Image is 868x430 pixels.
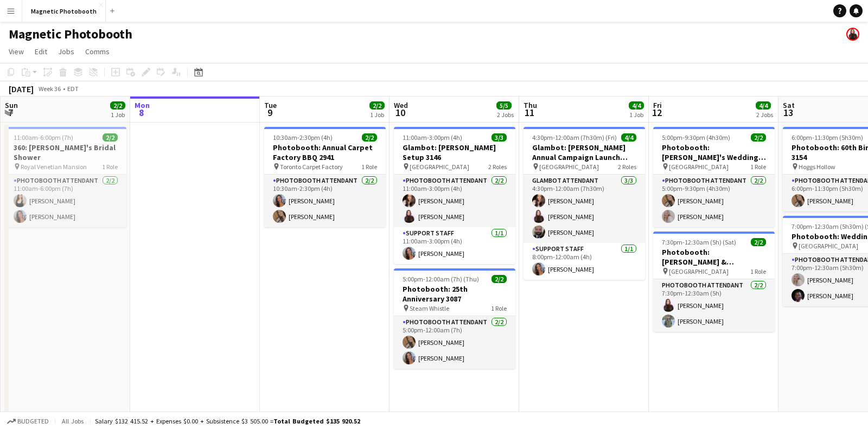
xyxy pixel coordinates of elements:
[394,127,515,264] app-job-card: 11:00am-3:00pm (4h)3/3Glambot: [PERSON_NAME] Setup 3146 [GEOGRAPHIC_DATA]2 RolesPhotobooth Attend...
[756,111,773,119] div: 2 Jobs
[21,163,87,171] span: Royal Venetian Mansion
[264,175,386,227] app-card-role: Photobooth Attendant2/210:30am-2:30pm (4h)[PERSON_NAME][PERSON_NAME]
[394,316,515,369] app-card-role: Photobooth Attendant2/25:00pm-12:00am (7h)[PERSON_NAME][PERSON_NAME]
[751,133,766,142] span: 2/2
[524,143,645,162] h3: Glambot: [PERSON_NAME] Annual Campaign Launch 3146
[394,268,515,369] app-job-card: 5:00pm-12:00am (7h) (Thu)2/2Photobooth: 25th Anniversary 3087 Steam Whistle1 RolePhotobooth Atten...
[280,163,343,171] span: Toronto Carpet Factory
[4,44,28,59] a: View
[394,175,515,227] app-card-role: Photobooth Attendant2/211:00am-3:00pm (4h)[PERSON_NAME][PERSON_NAME]
[621,133,636,142] span: 4/4
[653,247,775,267] h3: Photobooth: [PERSON_NAME] & [PERSON_NAME]'s Wedding - 3118
[133,106,150,119] span: 8
[67,85,79,93] div: EDT
[264,143,386,162] h3: Photobooth: Annual Carpet Factory BBQ 2941
[662,238,736,246] span: 7:30pm-12:30am (5h) (Sat)
[30,44,52,59] a: Edit
[394,284,515,304] h3: Photobooth: 25th Anniversary 3087
[792,133,863,142] span: 6:00pm-11:30pm (5h30m)
[394,100,408,110] span: Wed
[5,127,126,227] app-job-card: 11:00am-6:00pm (7h)2/2360: [PERSON_NAME]'s Bridal Shower Royal Venetian Mansion1 RolePhotobooth A...
[669,267,729,275] span: [GEOGRAPHIC_DATA]
[524,127,645,280] app-job-card: 4:30pm-12:00am (7h30m) (Fri)4/4Glambot: [PERSON_NAME] Annual Campaign Launch 3146 [GEOGRAPHIC_DAT...
[488,163,507,171] span: 2 Roles
[103,133,118,142] span: 2/2
[369,101,385,110] span: 2/2
[653,279,775,332] app-card-role: Photobooth Attendant2/27:30pm-12:30am (5h)[PERSON_NAME][PERSON_NAME]
[22,1,106,22] button: Magnetic Photobooth
[750,267,766,275] span: 1 Role
[669,163,729,171] span: [GEOGRAPHIC_DATA]
[110,101,125,110] span: 2/2
[5,415,50,427] button: Budgeted
[264,127,386,227] app-job-card: 10:30am-2:30pm (4h)2/2Photobooth: Annual Carpet Factory BBQ 2941 Toronto Carpet Factory1 RolePhot...
[370,111,384,119] div: 1 Job
[263,106,277,119] span: 9
[5,100,18,110] span: Sun
[750,163,766,171] span: 1 Role
[9,47,24,56] span: View
[5,175,126,227] app-card-role: Photobooth Attendant2/211:00am-6:00pm (7h)[PERSON_NAME][PERSON_NAME]
[264,100,277,110] span: Tue
[524,175,645,243] app-card-role: Glambot Attendant3/34:30pm-12:00am (7h30m)[PERSON_NAME][PERSON_NAME][PERSON_NAME]
[783,100,795,110] span: Sat
[36,85,63,93] span: Week 36
[394,143,515,162] h3: Glambot: [PERSON_NAME] Setup 3146
[756,101,771,110] span: 4/4
[3,106,18,119] span: 7
[54,44,79,59] a: Jobs
[492,133,507,142] span: 3/3
[14,133,73,142] span: 11:00am-6:00pm (7h)
[751,238,766,246] span: 2/2
[361,163,377,171] span: 1 Role
[491,304,507,312] span: 1 Role
[362,133,377,142] span: 2/2
[846,28,859,41] app-user-avatar: Maria Lopes
[492,275,507,283] span: 2/2
[629,111,643,119] div: 1 Job
[653,100,662,110] span: Fri
[662,133,730,142] span: 5:00pm-9:30pm (4h30m)
[799,163,835,171] span: Hoggs Hollow
[111,111,125,119] div: 1 Job
[410,304,449,312] span: Steam Whistle
[410,163,469,171] span: [GEOGRAPHIC_DATA]
[652,106,662,119] span: 12
[653,127,775,227] div: 5:00pm-9:30pm (4h30m)2/2Photobooth: [PERSON_NAME]'s Wedding - 2954 [GEOGRAPHIC_DATA]1 RolePhotobo...
[85,47,110,56] span: Comms
[60,417,86,425] span: All jobs
[5,143,126,162] h3: 360: [PERSON_NAME]'s Bridal Shower
[497,111,514,119] div: 2 Jobs
[629,101,644,110] span: 4/4
[522,106,537,119] span: 11
[95,417,360,425] div: Salary $132 415.52 + Expenses $0.00 + Subsistence $3 505.00 =
[273,133,333,142] span: 10:30am-2:30pm (4h)
[781,106,795,119] span: 13
[81,44,114,59] a: Comms
[9,84,34,94] div: [DATE]
[539,163,599,171] span: [GEOGRAPHIC_DATA]
[35,47,47,56] span: Edit
[799,242,858,250] span: [GEOGRAPHIC_DATA]
[273,417,360,425] span: Total Budgeted $135 920.52
[653,143,775,162] h3: Photobooth: [PERSON_NAME]'s Wedding - 2954
[618,163,636,171] span: 2 Roles
[135,100,150,110] span: Mon
[9,26,132,42] h1: Magnetic Photobooth
[58,47,74,56] span: Jobs
[524,243,645,280] app-card-role: Support Staff1/18:00pm-12:00am (4h)[PERSON_NAME]
[653,232,775,332] app-job-card: 7:30pm-12:30am (5h) (Sat)2/2Photobooth: [PERSON_NAME] & [PERSON_NAME]'s Wedding - 3118 [GEOGRAPHI...
[403,133,462,142] span: 11:00am-3:00pm (4h)
[394,227,515,264] app-card-role: Support Staff1/111:00am-3:00pm (4h)[PERSON_NAME]
[496,101,512,110] span: 5/5
[102,163,118,171] span: 1 Role
[532,133,617,142] span: 4:30pm-12:00am (7h30m) (Fri)
[403,275,479,283] span: 5:00pm-12:00am (7h) (Thu)
[524,100,537,110] span: Thu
